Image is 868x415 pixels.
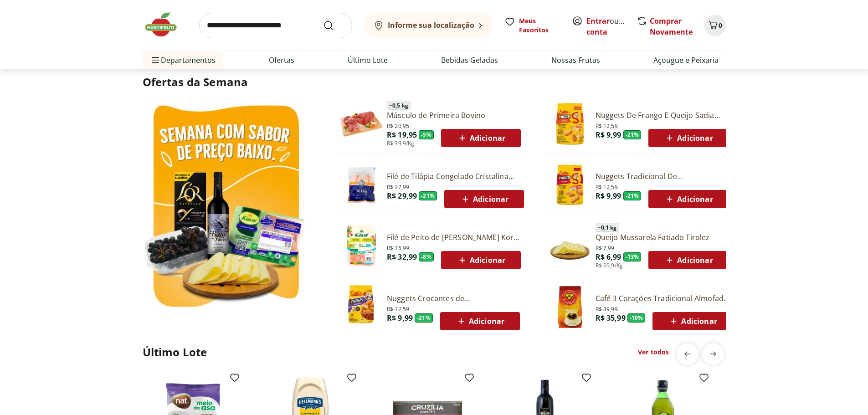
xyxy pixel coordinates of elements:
a: Entrar [586,16,610,26]
button: Adicionar [648,251,728,269]
span: - 21 % [419,191,437,200]
button: Adicionar [440,312,520,330]
span: R$ 12,59 [596,182,618,191]
button: Adicionar [441,251,521,269]
span: R$ 9,99 [387,313,413,323]
span: Adicionar [456,316,504,327]
a: Comprar Novamente [650,16,693,37]
span: - 21 % [415,313,433,323]
span: ~ 0,1 kg [596,223,619,232]
span: R$ 12,59 [596,121,618,130]
span: Adicionar [664,255,713,266]
a: Nuggets Tradicional De [PERSON_NAME] - 300G [596,171,729,181]
h2: Ofertas da Semana [143,74,726,90]
span: R$ 39,9/Kg [387,140,415,147]
img: Principal [548,224,592,268]
span: R$ 32,99 [387,252,417,262]
a: Café 3 Corações Tradicional Almofada 500g [596,293,733,303]
button: Adicionar [648,129,728,147]
span: R$ 9,99 [596,191,621,201]
span: - 21 % [623,130,642,139]
span: R$ 7,99 [596,243,615,252]
a: Meus Favoritos [504,16,561,35]
button: Adicionar [444,190,524,208]
span: Departamentos [150,49,216,71]
img: Café Três Corações Tradicional Almofada 500g [548,285,592,329]
img: Nuggets Crocantes de Frango Sadia 300g [339,285,383,329]
span: R$ 35,99 [596,313,626,323]
span: R$ 9,99 [596,130,621,140]
a: Último Lote [348,55,388,66]
span: Adicionar [664,133,713,143]
button: Adicionar [652,312,732,330]
span: R$ 12,59 [387,304,409,313]
a: Músculo de Primeira Bovino [387,110,521,120]
span: ~ 0,5 kg [387,101,411,110]
span: ou [586,15,627,37]
span: - 13 % [623,252,642,261]
span: - 10 % [627,313,646,323]
span: - 5 % [419,130,434,139]
a: Nuggets Crocantes de [PERSON_NAME] 300g [387,293,520,303]
span: Adicionar [460,194,508,205]
span: R$ 37,99 [387,182,409,191]
a: Criar conta [586,16,637,37]
span: R$ 6,99 [596,252,621,262]
span: - 8 % [419,252,434,261]
span: R$ 19,95 [387,130,417,140]
button: Adicionar [441,129,521,147]
b: Informe sua localização [388,20,474,30]
a: Ver todos [638,348,669,357]
span: Adicionar [457,255,505,266]
img: Filé de Peito de Frango Congelado Korin 600g [339,224,383,268]
span: R$ 29,99 [387,191,417,201]
button: Carrinho [704,15,726,36]
button: Menu [150,49,161,71]
img: Músculo de Primeira Bovino [339,102,383,146]
input: search [199,13,352,38]
h2: Último Lote [143,345,207,359]
span: R$ 20,95 [387,121,409,130]
button: Informe sua localização [363,13,493,38]
span: R$ 69,9/Kg [596,262,623,269]
button: next [702,343,724,365]
a: Açougue e Peixaria [653,55,719,66]
a: Filé de Tilápia Congelado Cristalina 400g [387,171,524,181]
a: Nossas Frutas [551,55,600,66]
img: Nuggets de Frango e Queijo Sadia 300g [548,102,592,146]
button: Submit Search [323,20,345,31]
button: previous [677,343,699,365]
span: Adicionar [457,133,505,143]
img: Hortifruti [143,11,188,38]
a: Ofertas [269,55,294,66]
span: Meus Favoritos [519,16,561,35]
span: 0 [719,21,722,30]
a: Filé de Peito de [PERSON_NAME] Korin 600g [387,232,521,242]
a: Bebidas Geladas [441,55,498,66]
span: R$ 39,99 [596,304,618,313]
button: Adicionar [648,190,728,208]
span: R$ 35,99 [387,243,409,252]
a: Nuggets De Frango E Queijo Sadia 300G [596,110,729,120]
span: Adicionar [664,194,713,205]
img: Filé de Tilápia Congelado Cristalina 400g [339,163,383,207]
span: Adicionar [668,316,717,327]
span: - 21 % [623,191,642,200]
a: Queijo Mussarela Fatiado Tirolez [596,232,729,242]
img: Ver todos [143,97,309,319]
